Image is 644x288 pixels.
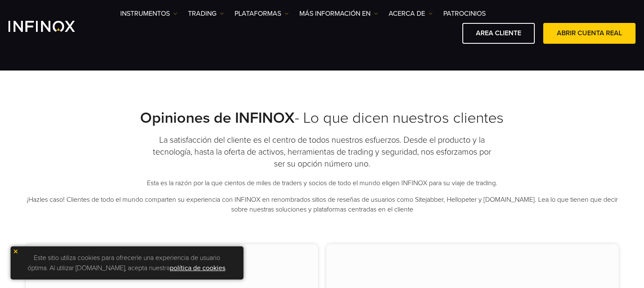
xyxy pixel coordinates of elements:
a: INFINOX Logo [8,21,95,32]
p: Este sitio utiliza cookies para ofrecerle una experiencia de usuario óptima. Al utilizar [DOMAIN_... [15,251,239,275]
h3: La satisfacción del cliente es el centro de todos nuestros esfuerzos. Desde el producto y la tecn... [153,134,492,170]
a: PLATAFORMAS [235,8,289,19]
a: ACERCA DE [389,8,433,19]
a: política de cookies [170,264,225,272]
a: Más información en [299,8,378,19]
p: Esta es la razón por la que cientos de miles de traders y socios de todo el mundo eligen INFINOX ... [26,178,619,188]
a: AREA CLIENTE [462,23,535,44]
h2: - Lo que dicen nuestros clientes [26,109,619,127]
a: Instrumentos [120,8,177,19]
img: yellow close icon [13,248,19,254]
strong: Opiniones de INFINOX [140,109,295,127]
p: ¡Hazles caso! Clientes de todo el mundo comparten su experiencia con INFINOX en renombrados sitio... [26,195,619,215]
a: TRADING [188,8,224,19]
a: Patrocinios [443,8,486,19]
a: ABRIR CUENTA REAL [543,23,636,44]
